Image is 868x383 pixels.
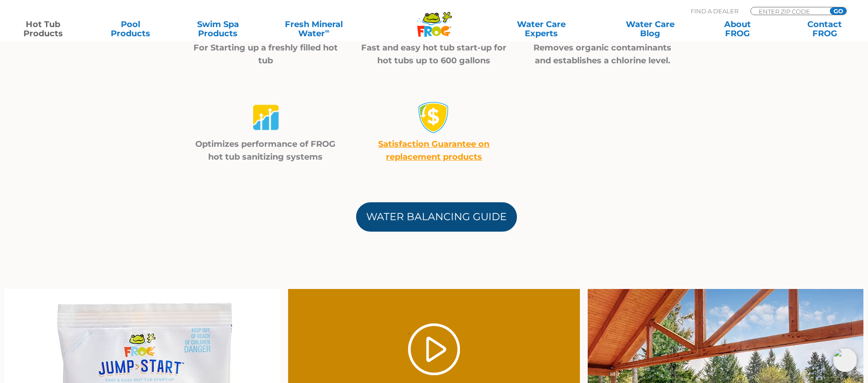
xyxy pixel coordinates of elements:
sup: ∞ [325,27,329,34]
a: Play Video [408,323,460,375]
p: Fast and easy hot tub start-up for hot tubs up to 600 gallons [361,41,507,67]
a: Hot TubProducts [9,20,77,38]
a: AboutFROG [703,20,772,38]
a: PoolProducts [96,20,165,38]
a: Water CareBlog [616,20,684,38]
input: Zip Code Form [758,7,820,15]
a: Satisfaction Guarantee on replacement products [378,139,489,162]
p: Optimizes performance of FROG hot tub sanitizing systems [193,138,339,163]
img: jumpstart-04 [250,101,282,134]
p: Removes organic contaminants and establishes a chlorine level. [530,41,675,67]
img: openIcon [833,348,857,372]
a: Water Balancing Guide [356,202,517,232]
p: Find A Dealer [691,7,738,15]
a: Water CareExperts [486,20,596,38]
p: For Starting up a freshly filled hot tub [193,41,339,67]
a: Swim SpaProducts [184,20,252,38]
img: money-back1-small [418,101,450,133]
input: GO [830,7,846,15]
a: ContactFROG [791,20,859,38]
a: Fresh MineralWater∞ [272,20,357,38]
